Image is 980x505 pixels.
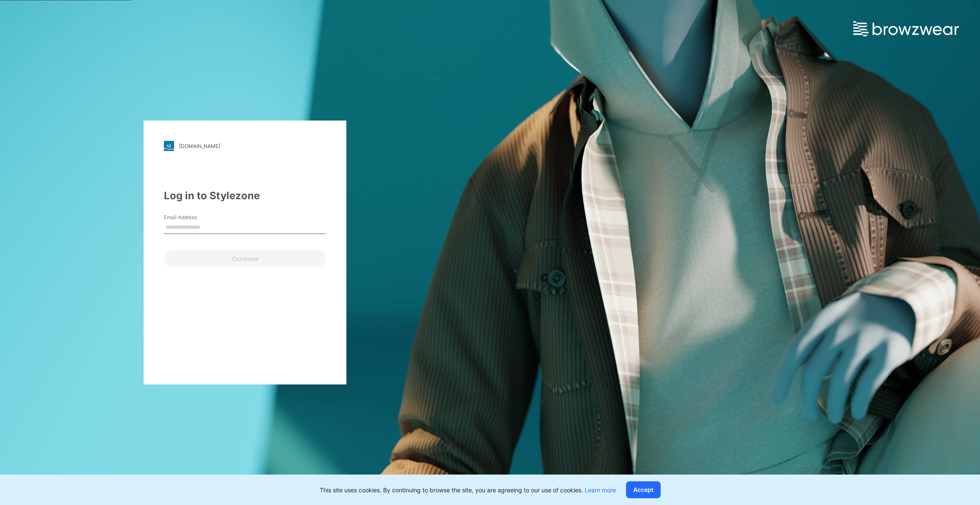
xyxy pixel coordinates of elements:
label: Email Address [164,214,223,221]
a: [DOMAIN_NAME] [164,141,326,151]
button: Accept [626,481,661,498]
img: stylezone-logo.562084cfcfab977791bfbf7441f1a819.svg [164,141,174,151]
div: [DOMAIN_NAME] [179,143,220,149]
p: This site uses cookies. By continuing to browse the site, you are agreeing to our use of cookies. [320,486,616,494]
a: Learn more [585,486,616,494]
div: Log in to Stylezone [164,188,326,203]
img: browzwear-logo.e42bd6dac1945053ebaf764b6aa21510.svg [853,21,959,36]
